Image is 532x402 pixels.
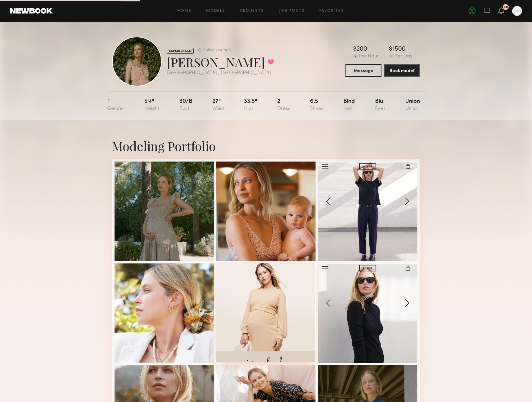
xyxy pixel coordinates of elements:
div: Per Day [394,54,413,59]
a: Favorites [319,9,344,13]
div: F [107,99,124,112]
div: 6.5 [310,99,323,112]
div: [GEOGRAPHIC_DATA] , [GEOGRAPHIC_DATA] [167,71,274,76]
div: Union [405,99,420,112]
div: 30/b [179,99,192,112]
div: [PERSON_NAME] [167,54,274,70]
a: Home [178,9,192,13]
div: Blu [375,99,385,112]
button: Book model [384,64,420,77]
div: 27" [212,99,224,112]
div: 1500 [392,46,406,53]
div: EXPERIENCED [167,48,194,54]
div: $ [353,46,357,53]
button: Message [345,64,381,77]
div: Online 21hr ago [203,48,231,53]
div: 33.5" [244,99,257,112]
div: 30 [504,6,508,9]
div: 200 [357,46,367,53]
div: 2 [277,99,290,112]
a: Models [206,9,225,13]
div: 5'4" [144,99,159,112]
div: $ [389,46,392,53]
div: Per Hour [359,54,379,59]
a: Job Posts [279,9,305,13]
a: Requests [240,9,264,13]
div: Blnd [343,99,355,112]
div: Modeling Portfolio [112,138,420,154]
